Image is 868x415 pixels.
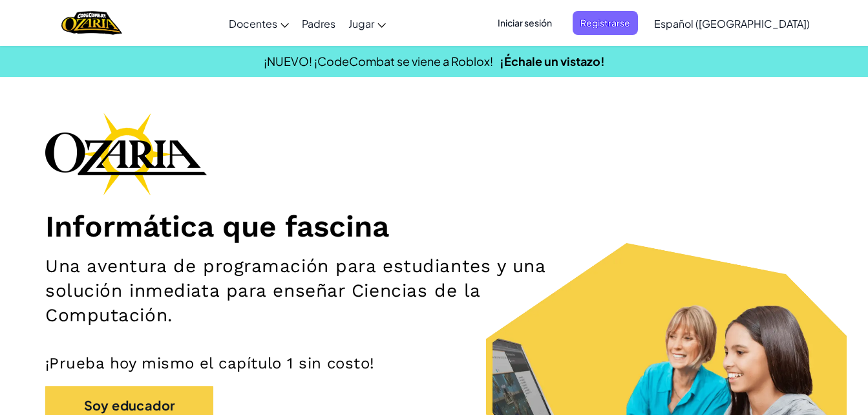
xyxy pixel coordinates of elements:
a: Español ([GEOGRAPHIC_DATA]) [648,6,816,41]
h2: Una aventura de programación para estudiantes y una solución inmediata para enseñar Ciencias de l... [45,254,566,328]
a: Docentes [222,6,295,41]
p: ¡Prueba hoy mismo el capítulo 1 sin costo! [45,354,823,373]
h1: Informática que fascina [45,208,823,244]
a: ¡Échale un vistazo! [500,54,605,69]
button: Registrarse [573,11,638,35]
img: Ozaria branding logo [45,112,207,195]
span: Español ([GEOGRAPHIC_DATA]) [654,17,810,30]
span: Docentes [229,17,277,30]
a: Ozaria by CodeCombat logo [61,10,122,36]
span: Jugar [348,17,374,30]
button: Iniciar sesión [490,11,560,35]
img: Home [61,10,122,36]
a: Jugar [342,6,392,41]
a: Padres [295,6,342,41]
span: ¡NUEVO! ¡CodeCombat se viene a Roblox! [264,54,493,69]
